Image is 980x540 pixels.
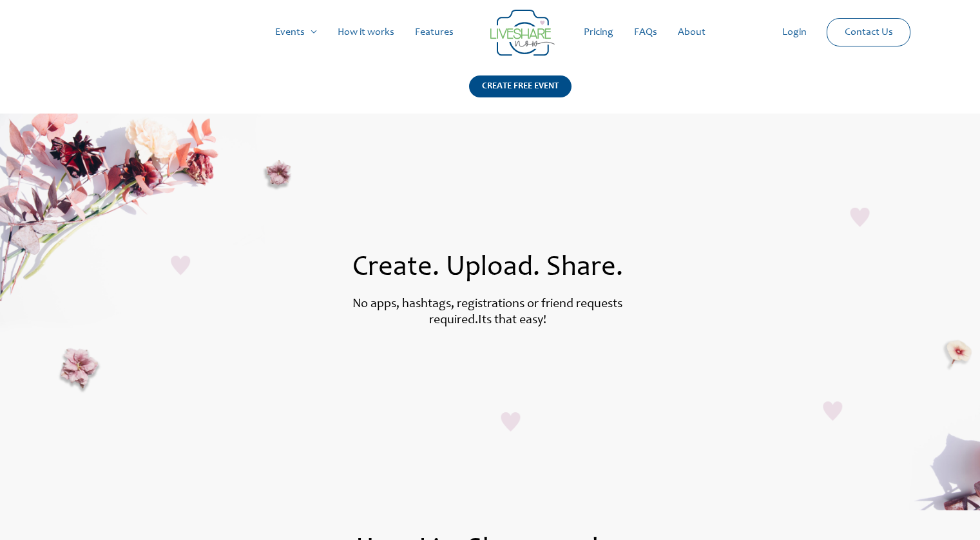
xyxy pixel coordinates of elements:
[469,75,572,97] div: CREATE FREE EVENT
[490,10,555,56] img: LiveShare logo - Capture & Share Event Memories
[668,12,716,53] a: About
[405,12,464,53] a: Features
[834,19,903,46] a: Contact Us
[352,254,623,283] span: Create. Upload. Share.
[573,12,624,53] a: Pricing
[772,12,817,53] a: Login
[478,314,546,327] label: Its that easy!
[265,12,327,53] a: Events
[624,12,668,53] a: FAQs
[327,12,405,53] a: How it works
[469,75,572,114] a: CREATE FREE EVENT
[23,12,957,53] nav: Site Navigation
[352,298,622,327] label: No apps, hashtags, registrations or friend requests required.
